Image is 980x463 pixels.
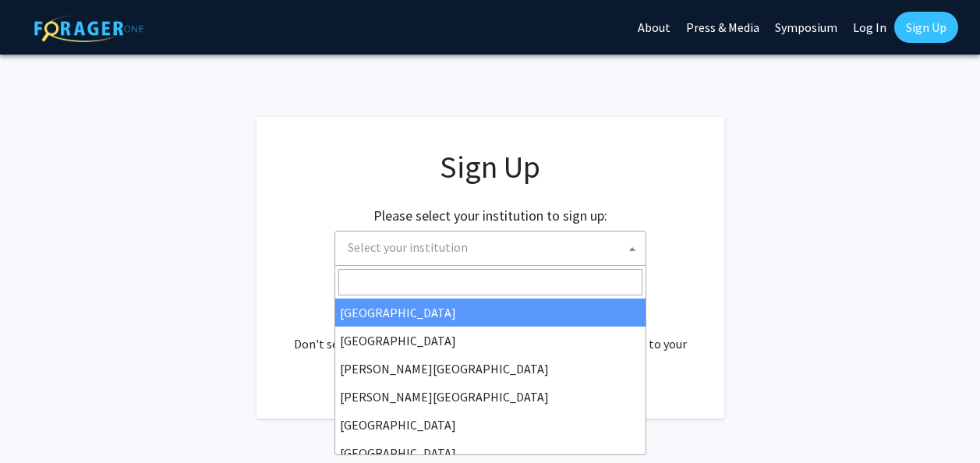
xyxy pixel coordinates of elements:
li: [PERSON_NAME][GEOGRAPHIC_DATA] [335,383,646,411]
img: ForagerOne Logo [34,15,143,42]
input: Search [338,269,642,295]
li: [PERSON_NAME][GEOGRAPHIC_DATA] [335,355,646,383]
span: Select your institution [348,239,468,255]
h1: Sign Up [288,148,693,186]
li: [GEOGRAPHIC_DATA] [335,411,646,439]
iframe: Chat [12,393,66,451]
li: [GEOGRAPHIC_DATA] [335,327,646,355]
span: Select your institution [341,231,646,263]
li: [GEOGRAPHIC_DATA] [335,299,646,327]
h2: Please select your institution to sign up: [373,207,607,224]
a: Sign Up [894,12,958,43]
div: Already have an account? . Don't see your institution? about bringing ForagerOne to your institut... [288,297,693,372]
span: Select your institution [334,231,646,266]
